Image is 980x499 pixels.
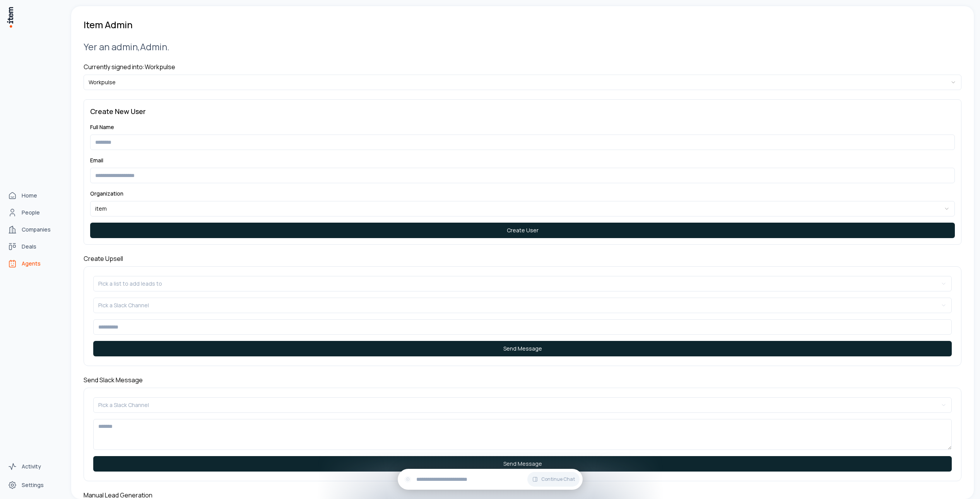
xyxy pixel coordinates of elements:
h4: Send Slack Message [84,375,961,385]
label: Full Name [90,123,114,131]
img: Item Brain Logo [6,6,14,28]
h1: Item Admin [84,19,133,31]
h4: Create Upsell [84,254,961,263]
a: Companies [5,222,63,237]
a: Deals [5,239,63,254]
a: People [5,205,63,220]
span: Agents [22,260,41,267]
button: Create User [90,223,955,238]
h2: Yer an admin, Admin . [84,40,961,53]
a: Home [5,188,63,203]
h3: Create New User [90,106,955,117]
span: Continue Chat [541,476,575,482]
a: Activity [5,459,63,474]
h4: Currently signed into: Workpulse [84,62,961,72]
label: Organization [90,190,123,197]
span: People [22,209,40,216]
span: Deals [22,243,36,250]
span: Activity [22,463,41,470]
button: Continue Chat [527,472,580,487]
div: Continue Chat [398,469,583,490]
span: Companies [22,226,51,233]
span: Home [22,192,37,199]
button: Send Message [93,341,952,356]
button: Send Message [93,456,952,472]
a: Settings [5,477,63,493]
span: Settings [22,481,44,489]
a: Agents [5,256,63,271]
label: Email [90,157,103,164]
